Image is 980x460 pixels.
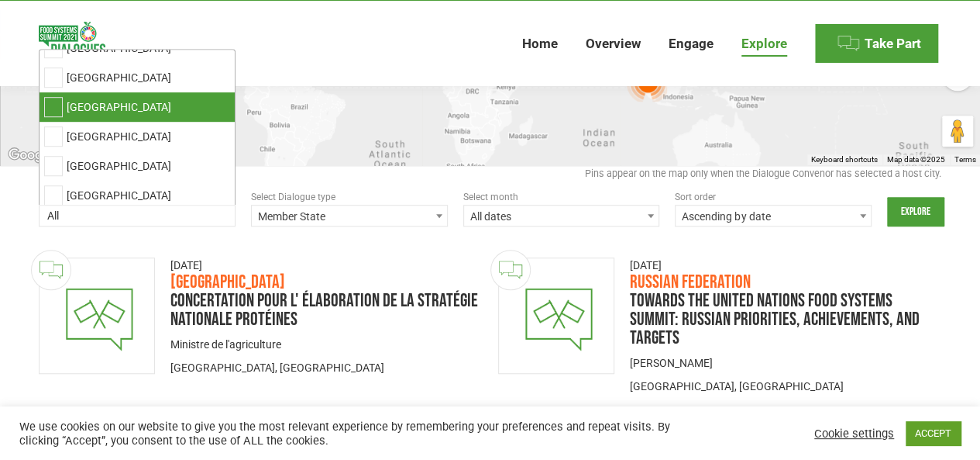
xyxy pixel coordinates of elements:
[811,154,878,165] button: Keyboard shortcuts
[170,273,483,292] h3: [GEOGRAPHIC_DATA]
[814,427,894,441] a: Cookie settings
[676,206,871,227] span: Ascending by date
[865,36,921,52] span: Take Part
[906,421,961,445] a: ACCEPT
[887,197,944,227] input: Explore
[463,189,660,205] div: Select month
[251,205,448,227] span: Member State
[40,151,235,181] li: [GEOGRAPHIC_DATA]
[40,63,235,92] li: [GEOGRAPHIC_DATA]
[40,181,235,210] li: [GEOGRAPHIC_DATA]
[954,155,976,164] a: Terms (opens in new tab)
[837,32,860,55] img: Menu icon
[251,189,448,205] div: Select Dialogue type
[39,22,105,66] img: Food Systems Summit Dialogues
[887,155,945,164] span: Map data ©2025
[40,122,235,151] li: [GEOGRAPHIC_DATA]
[39,166,941,189] div: Pins appear on the map only when the Dialogue Convenor has selected a host city.
[498,258,614,374] a: Dialogue image
[39,258,155,374] a: Dialogue image
[31,250,71,290] img: Official Feedback available
[464,206,659,227] span: All dates
[499,261,614,369] img: thumbnail-dialogue-national.png
[522,36,558,52] span: Home
[40,92,235,122] li: [GEOGRAPHIC_DATA]
[5,145,56,165] img: Google
[463,205,660,227] span: All dates
[490,250,531,290] img: Official Feedback available
[170,337,483,352] div: Ministre de l'agriculture
[19,420,679,448] div: We use cookies on our website to give you the most relevant experience by remembering your prefer...
[630,289,920,349] a: TOWARDS THE UNITED NATIONS FOOD SYSTEMS SUMMIT: RUSSIAN PRIORITIES, ACHIEVEMENTS, AND TARGETS
[252,206,447,227] span: Member State
[586,36,641,52] span: Overview
[170,258,483,273] div: [DATE]
[5,145,56,165] a: Open this area in Google Maps (opens a new window)
[170,289,478,330] a: Concertation pour l' élaboration de la Stratégie Nationale Protéines
[942,116,973,147] button: Drag Pegman onto the map to open Street View
[40,261,154,369] img: thumbnail-dialogue-national.png
[630,273,942,292] h3: Russian Federation
[675,205,872,227] span: Ascending by date
[630,258,942,273] div: [DATE]
[669,36,714,52] span: Engage
[741,36,787,52] span: Explore
[630,379,942,394] p: [GEOGRAPHIC_DATA], [GEOGRAPHIC_DATA]
[170,360,483,375] p: [GEOGRAPHIC_DATA], [GEOGRAPHIC_DATA]
[630,355,942,371] div: [PERSON_NAME]
[675,189,872,205] div: Sort order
